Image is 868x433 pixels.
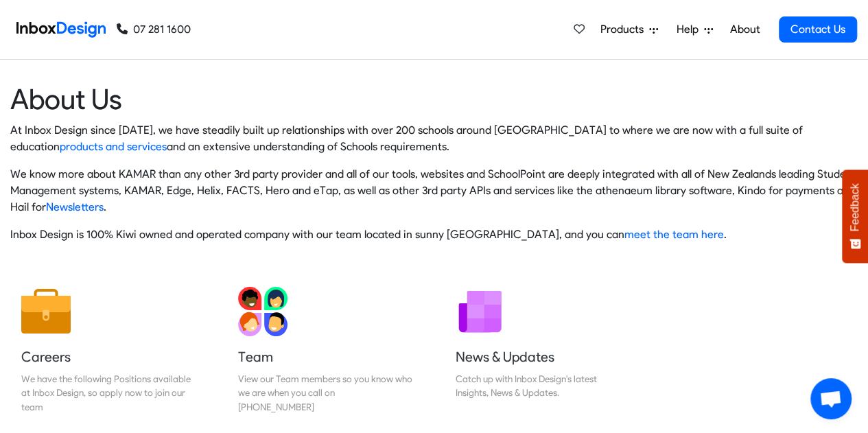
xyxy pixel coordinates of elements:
[117,21,191,38] a: 07 281 1600
[10,166,858,215] p: We know more about KAMAR than any other 3rd party provider and all of our tools, websites and Sch...
[624,228,724,241] a: meet the team here
[671,16,718,43] a: Help
[779,16,857,43] a: Contact Us
[726,16,764,43] a: About
[842,169,868,263] button: Feedback - Show survey
[21,287,71,336] img: 2022_01_13_icon_job.svg
[456,372,630,400] div: Catch up with Inbox Design's latest Insights, News & Updates.
[10,122,858,155] p: At Inbox Design since [DATE], we have steadily built up relationships with over 200 schools aroun...
[849,183,861,231] span: Feedback
[21,372,196,414] div: We have the following Positions available at Inbox Design, so apply now to join our team
[810,378,852,419] a: Open chat
[238,287,288,336] img: 2022_01_13_icon_team.svg
[595,16,664,43] a: Products
[227,276,423,425] a: Team View our Team members so you know who we are when you call on [PHONE_NUMBER]
[60,140,167,153] a: products and services
[456,347,630,366] h5: News & Updates
[445,276,641,425] a: News & Updates Catch up with Inbox Design's latest Insights, News & Updates.
[21,347,196,366] h5: Careers
[456,287,505,336] img: 2022_01_12_icon_newsletter.svg
[238,372,412,414] div: View our Team members so you know who we are when you call on [PHONE_NUMBER]
[10,226,858,243] p: Inbox Design is 100% Kiwi owned and operated company with our team located in sunny [GEOGRAPHIC_D...
[10,276,207,425] a: Careers We have the following Positions available at Inbox Design, so apply now to join our team
[46,200,104,213] a: Newsletters
[600,21,649,38] span: Products
[677,21,704,38] span: Help
[10,82,858,117] heading: About Us
[238,347,412,366] h5: Team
